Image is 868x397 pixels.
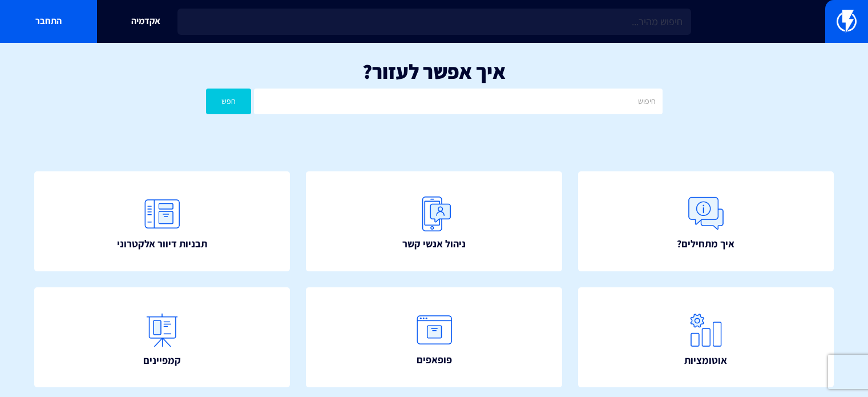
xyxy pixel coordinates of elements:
[417,352,452,367] span: פופאפים
[206,89,252,114] button: חפש
[684,353,727,368] span: אוטומציות
[143,353,181,368] span: קמפיינים
[306,287,562,387] a: פופאפים
[306,171,562,271] a: ניהול אנשי קשר
[177,9,691,35] input: חיפוש מהיר...
[34,171,290,271] a: תבניות דיוור אלקטרוני
[117,236,207,251] span: תבניות דיוור אלקטרוני
[254,89,662,114] input: חיפוש
[677,236,734,251] span: איך מתחילים?
[578,171,834,271] a: איך מתחילים?
[402,236,466,251] span: ניהול אנשי קשר
[34,287,290,387] a: קמפיינים
[578,287,834,387] a: אוטומציות
[17,60,851,83] h1: איך אפשר לעזור?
